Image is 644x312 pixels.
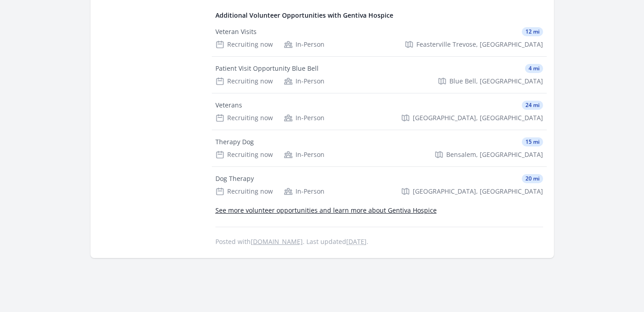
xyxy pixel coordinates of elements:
div: Veterans [215,101,242,110]
span: 12 mi [522,27,543,36]
p: Posted with . Last updated . [215,238,543,245]
a: Dog Therapy 20 mi Recruiting now In-Person [GEOGRAPHIC_DATA], [GEOGRAPHIC_DATA] [212,167,547,203]
div: Therapy Dog [215,137,254,146]
a: Therapy Dog 15 mi Recruiting now In-Person Bensalem, [GEOGRAPHIC_DATA] [212,130,547,166]
a: See more volunteer opportunities and learn more about Gentiva Hospice [215,206,437,214]
div: Patient Visit Opportunity Blue Bell [215,64,319,73]
div: In-Person [284,150,324,159]
a: Veterans 24 mi Recruiting now In-Person [GEOGRAPHIC_DATA], [GEOGRAPHIC_DATA] [212,93,547,130]
span: 15 mi [522,137,543,146]
span: [GEOGRAPHIC_DATA], [GEOGRAPHIC_DATA] [413,187,543,196]
div: Recruiting now [215,150,273,159]
span: 20 mi [522,174,543,183]
div: Recruiting now [215,77,273,86]
span: Blue Bell, [GEOGRAPHIC_DATA] [449,77,543,86]
div: In-Person [284,77,324,86]
abbr: Tue, Sep 30, 2025 4:44 PM [346,237,367,246]
a: Patient Visit Opportunity Blue Bell 4 mi Recruiting now In-Person Blue Bell, [GEOGRAPHIC_DATA] [212,57,547,93]
div: In-Person [284,187,324,196]
div: Recruiting now [215,187,273,196]
a: [DOMAIN_NAME] [251,237,303,246]
a: Veteran Visits 12 mi Recruiting now In-Person Feasterville Trevose, [GEOGRAPHIC_DATA] [212,20,547,56]
div: In-Person [284,40,324,49]
span: Feasterville Trevose, [GEOGRAPHIC_DATA] [416,40,543,49]
div: Recruiting now [215,113,273,122]
span: [GEOGRAPHIC_DATA], [GEOGRAPHIC_DATA] [413,113,543,122]
div: In-Person [284,113,324,122]
span: Bensalem, [GEOGRAPHIC_DATA] [446,150,543,159]
span: 24 mi [522,101,543,110]
div: Recruiting now [215,40,273,49]
div: Dog Therapy [215,174,254,183]
div: Veteran Visits [215,27,257,36]
h4: Additional Volunteer Opportunities with Gentiva Hospice [215,11,543,20]
span: 4 mi [525,64,543,73]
